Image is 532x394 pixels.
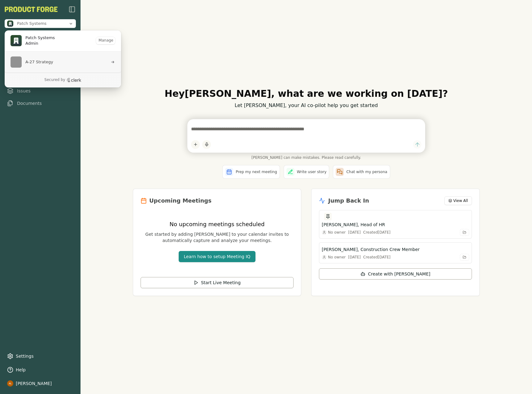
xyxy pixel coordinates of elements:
button: [PERSON_NAME] [5,378,76,389]
img: Patch Systems [11,35,22,46]
div: Patch Systems is active [5,30,121,87]
span: [PERSON_NAME] can make mistakes. Please read carefully. [187,155,425,160]
span: Create with [PERSON_NAME] [368,271,430,277]
span: Patch Systems [17,21,46,26]
span: No owner [328,255,346,260]
span: View All [453,198,468,203]
h2: Upcoming Meetings [149,196,211,205]
h1: Hey [PERSON_NAME] , what are we working on [DATE]? [133,88,480,99]
h3: [PERSON_NAME], Head of HR [322,222,385,228]
img: sidebar [68,6,76,13]
button: Manage [96,37,115,44]
div: Created [DATE] [363,255,390,260]
p: Let [PERSON_NAME], your AI co-pilot help you get started [133,102,480,109]
img: Patch Systems [7,20,13,27]
p: Get started by adding [PERSON_NAME] to your calendar invites to automatically capture and analyze... [141,231,294,244]
div: [DATE] [348,230,361,235]
button: Send message [413,140,421,149]
span: No owner [328,230,346,235]
p: Secured by [44,78,65,83]
button: Learn how to setup Meeting IQ [179,251,255,262]
img: profile [7,380,13,387]
img: A-27 Strategy [11,56,22,68]
a: Documents [5,98,76,109]
a: Issues [5,85,76,96]
span: Chat with my persona [346,169,387,174]
div: [DATE] [348,255,361,260]
h2: Jump Back In [328,196,369,205]
span: Prep my next meeting [236,169,277,174]
div: List of all organization memberships [4,51,121,73]
h3: [PERSON_NAME], Construction Crew Member [322,246,420,253]
span: Write user story [297,169,327,174]
h3: No upcoming meetings scheduled [141,220,294,229]
button: Close Sidebar [68,6,76,13]
span: Start Live Meeting [201,280,241,286]
button: Help [5,364,76,375]
a: Clerk logo [67,78,81,82]
span: Admin [25,41,55,46]
button: Close organization switcher [5,19,76,28]
div: Created [DATE] [363,230,390,235]
img: Product Forge [5,7,58,12]
span: A-27 Strategy [25,59,53,65]
span: Patch Systems [25,35,55,41]
button: Start dictation [202,140,211,149]
button: Add content to chat [191,140,200,149]
button: PF-Logo [5,7,58,12]
a: Settings [5,351,76,362]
